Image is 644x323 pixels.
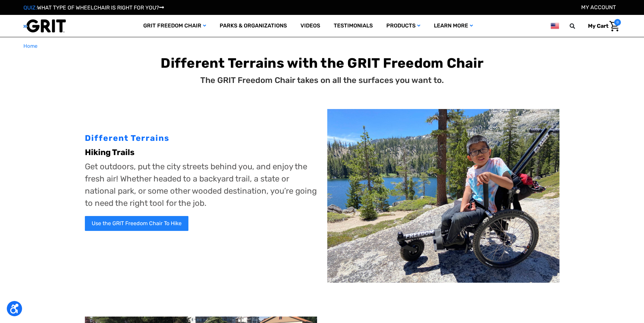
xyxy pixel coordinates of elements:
[573,19,583,33] input: Search
[583,19,621,33] a: Cart with 0 items
[85,148,134,157] b: Hiking Trails
[23,4,37,11] span: QUIZ:
[23,4,164,11] a: QUIZ:WHAT TYPE OF WHEELCHAIR IS RIGHT FOR YOU?
[614,19,621,26] span: 0
[85,160,317,209] p: Get outdoors, put the city streets behind you, and enjoy the fresh air! Whether headed to a backy...
[200,74,444,86] p: The GRIT Freedom Chair takes on all the surfaces you want to.
[327,15,380,37] a: Testimonials
[85,216,188,231] a: Use the GRIT Freedom Chair To Hike
[23,19,66,33] img: GRIT All-Terrain Wheelchair and Mobility Equipment
[427,15,480,37] a: Learn More
[85,132,317,144] div: Different Terrains
[609,21,619,31] img: Cart
[23,43,37,49] span: Home
[327,109,559,283] img: Child using GRIT Freedom Chair outdoor wheelchair on rocky slope with forest and water background
[380,15,427,37] a: Products
[213,15,294,37] a: Parks & Organizations
[551,22,559,30] img: us.png
[588,23,608,29] span: My Cart
[136,15,213,37] a: GRIT Freedom Chair
[161,55,483,71] b: Different Terrains with the GRIT Freedom Chair
[581,4,616,10] a: Account
[294,15,327,37] a: Videos
[23,42,621,50] nav: Breadcrumb
[23,42,37,50] a: Home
